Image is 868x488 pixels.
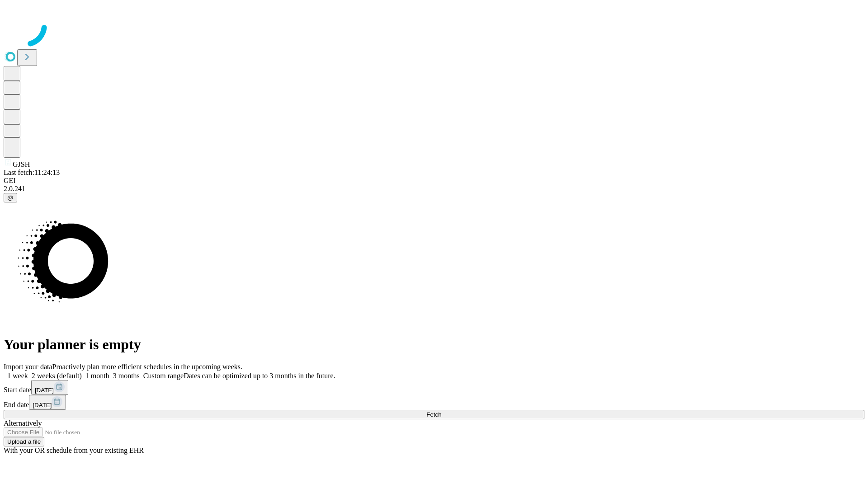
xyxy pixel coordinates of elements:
[4,185,864,193] div: 2.0.241
[85,372,109,380] span: 1 month
[4,336,864,353] h1: Your planner is empty
[7,194,14,201] span: @
[32,372,82,380] span: 2 weeks (default)
[29,395,66,410] button: [DATE]
[4,177,864,185] div: GEI
[4,437,44,446] button: Upload a file
[31,380,68,395] button: [DATE]
[4,169,60,176] span: Last fetch: 11:24:13
[4,410,864,419] button: Fetch
[4,380,864,395] div: Start date
[113,372,140,380] span: 3 months
[4,395,864,410] div: End date
[426,411,441,418] span: Fetch
[4,193,17,202] button: @
[7,372,28,380] span: 1 week
[13,160,30,168] span: GJSH
[184,372,335,380] span: Dates can be optimized up to 3 months in the future.
[4,363,52,371] span: Import your data
[52,363,242,371] span: Proactively plan more efficient schedules in the upcoming weeks.
[33,402,52,408] span: [DATE]
[4,419,42,427] span: Alternatively
[143,372,184,380] span: Custom range
[4,446,144,454] span: With your OR schedule from your existing EHR
[35,387,54,394] span: [DATE]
